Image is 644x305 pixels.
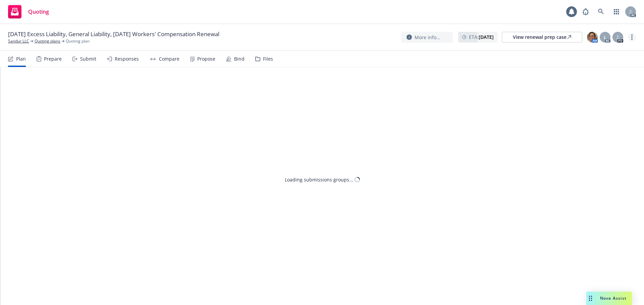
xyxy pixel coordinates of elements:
div: Plan [16,56,26,62]
span: ETA : [469,33,494,41]
span: L [604,34,606,41]
span: Nova Assist [600,295,627,301]
a: View renewal prep case [502,32,582,43]
span: [DATE] Excess Liability, General Liability, [DATE] Workers' Compensation Renewal [8,30,219,38]
div: Propose [197,56,215,62]
div: Responses [115,56,139,62]
div: Files [263,56,273,62]
a: Quoting plans [35,38,60,44]
button: Nova Assist [586,292,632,305]
div: Drag to move [586,292,595,305]
a: Sandur LLC [8,38,29,44]
span: Quoting plan [66,38,90,44]
a: Quoting [5,2,52,21]
a: Report a Bug [579,5,592,18]
img: photo [587,32,598,43]
span: More info... [415,34,440,41]
a: more [628,33,636,41]
a: Switch app [610,5,623,18]
a: Search [594,5,608,18]
div: Bind [234,56,245,62]
strong: [DATE] [479,34,494,40]
div: View renewal prep case [513,32,571,42]
span: Quoting [28,9,49,14]
button: More info... [401,32,453,43]
div: Submit [80,56,96,62]
div: Prepare [44,56,62,62]
div: Compare [159,56,179,62]
div: Loading submissions groups... [285,176,353,183]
